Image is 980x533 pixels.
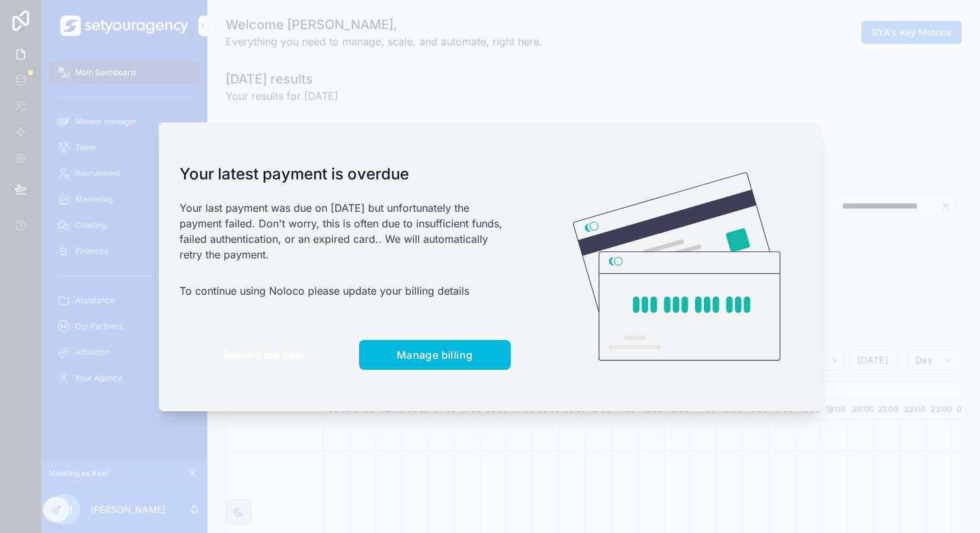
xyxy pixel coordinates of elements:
[223,348,305,361] span: Remind me later
[573,172,780,361] img: Credit card illustration
[180,283,511,299] p: To continue using Noloco please update your billing details
[180,164,511,185] h1: Your latest payment is overdue
[180,200,511,262] p: Your last payment was due on [DATE] but unfortunately the payment failed. Don't worry, this is of...
[180,340,349,370] button: Remind me later
[397,348,473,361] span: Manage billing
[359,340,511,370] button: Manage billing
